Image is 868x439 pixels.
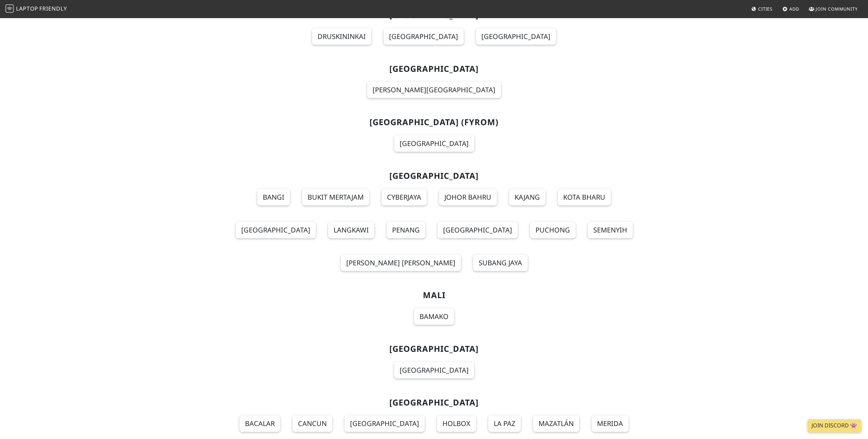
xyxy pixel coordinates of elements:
img: LaptopFriendly [5,4,14,13]
a: Semenyih [588,222,633,238]
a: Bukit Mertajam [302,189,369,205]
a: [PERSON_NAME][GEOGRAPHIC_DATA] [367,82,501,98]
a: Druskininkai [312,28,371,45]
a: Kajang [509,189,545,205]
a: Holbox [437,415,476,432]
span: Add [789,6,799,12]
a: Merida [592,415,629,432]
a: Puchong [530,222,575,238]
a: Bacalar [239,415,280,432]
a: Cities [749,3,775,15]
a: Langkawi [328,222,374,238]
a: Join Community [806,3,860,15]
a: Penang [387,222,425,238]
a: [GEOGRAPHIC_DATA] [236,222,316,238]
a: [PERSON_NAME] [PERSON_NAME] [341,255,461,271]
a: Bangi [257,189,290,205]
a: Subang Jaya [473,255,528,271]
a: Bamako [414,308,454,325]
a: Johor Bahru [439,189,497,205]
h2: [GEOGRAPHIC_DATA] [212,64,656,74]
a: Kota Bharu [558,189,611,205]
h2: Mali [212,290,656,300]
a: Add [780,3,802,15]
h2: [GEOGRAPHIC_DATA] [212,344,656,354]
a: [GEOGRAPHIC_DATA] [394,135,474,152]
a: Cyberjaya [381,189,427,205]
span: Laptop [16,5,38,12]
span: Friendly [39,5,67,12]
span: Cities [758,6,773,12]
a: [GEOGRAPHIC_DATA] [384,28,464,45]
a: [GEOGRAPHIC_DATA] [438,222,518,238]
a: LaptopFriendly LaptopFriendly [5,3,67,15]
h2: [GEOGRAPHIC_DATA] (FYROM) [212,117,656,127]
h2: [GEOGRAPHIC_DATA] [212,171,656,181]
a: Cancun [293,415,332,432]
a: [GEOGRAPHIC_DATA] [476,28,556,45]
a: Mazatlán [533,415,579,432]
a: La Paz [488,415,521,432]
span: Join Community [816,6,858,12]
h2: [GEOGRAPHIC_DATA] [212,398,656,408]
a: [GEOGRAPHIC_DATA] [345,415,425,432]
a: [GEOGRAPHIC_DATA] [394,362,474,378]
